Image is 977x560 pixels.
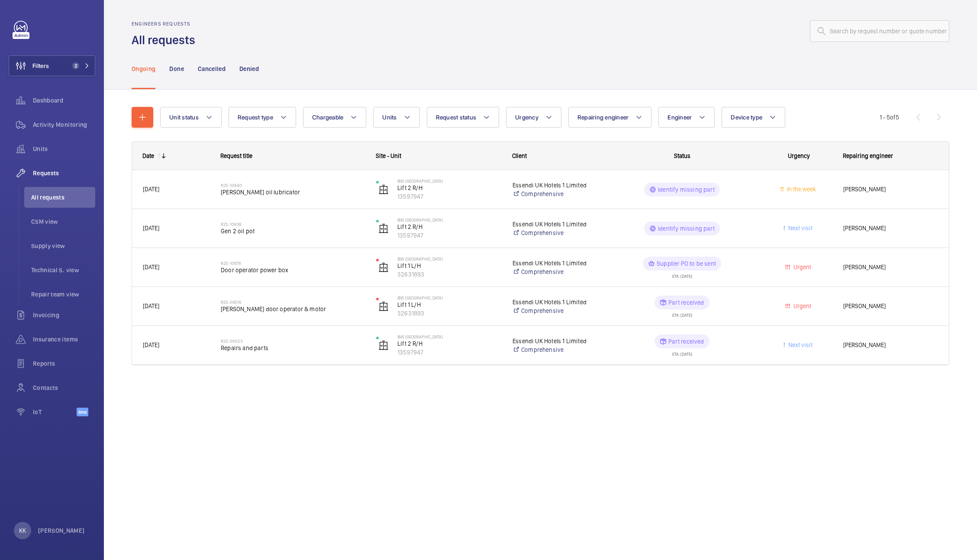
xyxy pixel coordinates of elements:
button: Request type [229,107,296,128]
span: [PERSON_NAME] [843,223,938,233]
div: Date [142,152,154,159]
p: Lift 2 R/H [397,183,501,192]
p: Essendi UK Hotels 1 Limited [513,181,599,190]
img: elevator.svg [378,262,389,273]
p: 32631893 [397,270,501,279]
h2: R25-10840 [221,183,365,188]
p: Essendi UK Hotels 1 Limited [513,298,599,306]
p: 32631893 [397,309,501,318]
p: 13597947 [397,192,501,201]
a: Comprehensive [513,267,599,276]
span: Urgency [788,152,810,159]
p: Essendi UK Hotels 1 Limited [513,259,599,267]
span: [PERSON_NAME] oil lubricator [221,188,365,196]
p: 13597947 [397,231,501,240]
img: elevator.svg [378,223,389,234]
span: [PERSON_NAME] [843,301,938,311]
span: Technical S. view [31,266,95,274]
p: Ongoing [132,64,155,73]
input: Search by request number or quote number [810,20,949,42]
span: [PERSON_NAME] door operator & motor [221,305,365,313]
span: CSM view [31,217,95,226]
p: IBIS [GEOGRAPHIC_DATA] [397,256,501,261]
span: Units [33,145,95,153]
span: Status [674,152,690,159]
span: Gen 2 oil pot [221,227,365,235]
h2: R25-10678 [221,261,365,266]
span: Device type [731,114,762,121]
span: 1 - 5 5 [880,114,899,120]
span: Next visit [787,341,813,348]
p: Lift 1 L/H [397,261,501,270]
p: Done [169,64,184,73]
p: Lift 2 R/H [397,222,501,231]
span: Next visit [787,225,813,232]
button: Units [373,107,419,128]
span: Repair team view [31,290,95,299]
span: Repairing engineer [843,152,893,159]
a: Comprehensive [513,306,599,315]
span: IoT [33,408,77,416]
h2: R25-08553 [221,338,365,344]
span: Invoicing [33,311,95,319]
p: Identify missing part [658,185,715,194]
img: elevator.svg [378,301,389,312]
p: Essendi UK Hotels 1 Limited [513,337,599,345]
span: Request status [436,114,477,121]
span: [DATE] [143,303,159,309]
p: Lift 2 R/H [397,339,501,348]
span: Beta [77,408,88,416]
span: [DATE] [143,225,159,232]
p: IBIS [GEOGRAPHIC_DATA] [397,217,501,222]
span: Repairs and parts [221,344,365,352]
span: Chargeable [312,114,344,121]
button: Urgency [506,107,561,128]
span: Client [512,152,527,159]
p: Part received [668,298,704,307]
p: Supplier PO to be sent [657,259,716,268]
span: Contacts [33,383,95,392]
div: ETA: [DATE] [672,348,692,356]
button: Engineer [658,107,715,128]
span: In the week [785,186,816,193]
span: 2 [72,62,79,69]
p: 13597947 [397,348,501,357]
p: Cancelled [198,64,226,73]
span: Repairing engineer [577,114,629,121]
a: Comprehensive [513,190,599,198]
p: IBIS [GEOGRAPHIC_DATA] [397,178,501,183]
p: IBIS [GEOGRAPHIC_DATA] [397,295,501,300]
img: elevator.svg [378,184,389,195]
button: Chargeable [303,107,367,128]
span: [DATE] [143,264,159,270]
button: Unit status [160,107,222,128]
span: Request title [220,152,252,159]
span: Supply view [31,241,95,250]
span: Urgency [515,114,538,121]
button: Device type [722,107,785,128]
span: [PERSON_NAME] [843,262,938,272]
h2: R25-10839 [221,222,365,227]
span: Site - Unit [376,152,401,159]
span: All requests [31,193,95,202]
p: IBIS [GEOGRAPHIC_DATA] [397,334,501,339]
h2: Engineers requests [132,21,200,27]
span: Reports [33,359,95,368]
p: Denied [239,64,259,73]
span: Filters [32,61,49,70]
span: Urgent [792,303,811,309]
p: Lift 1 L/H [397,300,501,309]
span: Engineer [667,114,692,121]
p: [PERSON_NAME] [38,526,85,535]
span: Unit status [169,114,199,121]
p: Part received [668,337,704,346]
span: [DATE] [143,341,159,348]
span: Activity Monitoring [33,120,95,129]
h2: R25-09516 [221,299,365,305]
span: [PERSON_NAME] [843,340,938,350]
div: ETA: [DATE] [672,270,692,278]
span: Requests [33,169,95,177]
span: Door operator power box [221,266,365,274]
div: ETA: [DATE] [672,309,692,317]
img: elevator.svg [378,340,389,351]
